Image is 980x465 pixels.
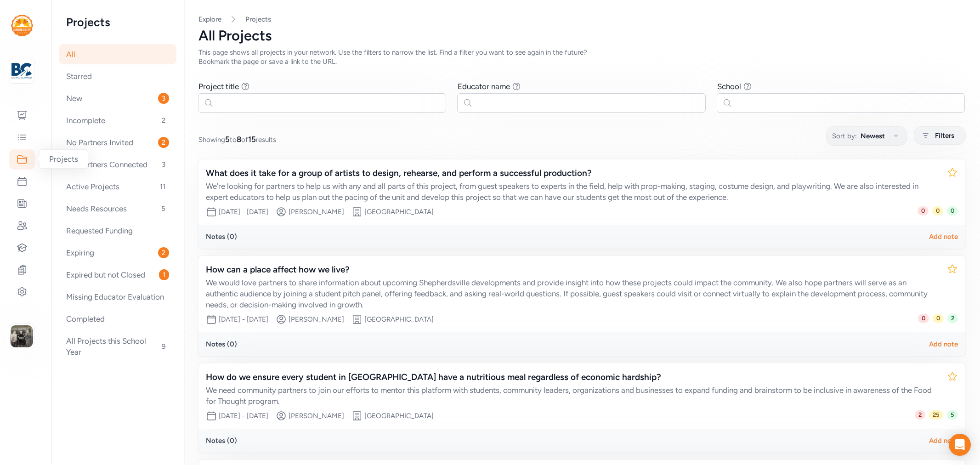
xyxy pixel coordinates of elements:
[219,207,268,216] div: [DATE] - [DATE]
[206,181,940,203] div: We're looking for partners to help us with any and all parts of this project, from guest speakers...
[237,135,241,144] span: 8
[158,159,169,170] span: 3
[59,154,176,175] div: No Partners Connected
[364,411,434,420] div: [GEOGRAPHIC_DATA]
[289,411,344,420] div: [PERSON_NAME]
[158,247,169,258] span: 2
[158,137,169,148] span: 2
[59,265,176,285] div: Expired but not Closed
[206,277,940,310] div: We would love partners to share information about upcoming Shepherdsville developments and provid...
[206,167,940,180] div: What does it take for a group of artists to design, rehearse, and perform a successful production?
[289,207,344,216] div: [PERSON_NAME]
[918,206,929,215] span: 0
[826,126,907,146] button: Sort by:Newest
[933,314,944,323] span: 0
[929,410,943,420] span: 25
[947,314,958,323] span: 2
[206,232,237,241] div: Notes ( 0 )
[929,436,958,445] div: Add note
[198,15,965,24] nav: Breadcrumb
[245,15,271,24] a: Projects
[59,309,176,329] div: Completed
[929,232,958,241] div: Add note
[947,206,958,215] span: 0
[289,315,344,324] div: [PERSON_NAME]
[929,340,958,349] div: Add note
[947,410,958,420] span: 5
[59,331,176,362] div: All Projects this School Year
[458,81,510,92] div: Educator name
[198,15,221,23] a: Explore
[11,15,33,36] img: logo
[206,340,237,349] div: Notes ( 0 )
[59,132,176,153] div: No Partners Invited
[861,130,885,142] span: Newest
[206,436,237,445] div: Notes ( 0 )
[59,198,176,219] div: Needs Resources
[59,44,176,64] div: All
[158,93,169,104] span: 3
[59,176,176,197] div: Active Projects
[59,221,176,241] div: Requested Funding
[66,15,169,29] h2: Projects
[198,134,276,145] span: Showing to of results
[159,269,169,280] span: 1
[156,181,169,192] span: 11
[158,203,169,214] span: 5
[949,434,971,456] div: Open Intercom Messenger
[918,314,929,323] span: 0
[248,135,256,144] span: 15
[59,243,176,263] div: Expiring
[158,115,169,126] span: 2
[915,410,925,420] span: 2
[832,130,857,142] span: Sort by:
[198,81,239,92] div: Project title
[198,28,965,44] div: All Projects
[158,341,169,352] span: 9
[932,206,943,215] span: 0
[59,110,176,130] div: Incomplete
[206,263,940,276] div: How can a place affect how we live?
[225,135,230,144] span: 5
[219,411,268,420] div: [DATE] - [DATE]
[59,66,176,86] div: Starred
[364,315,434,324] div: [GEOGRAPHIC_DATA]
[717,81,741,92] div: School
[11,61,32,81] img: logo
[206,385,940,407] div: We need community partners to join our efforts to mentor this platform with students, community l...
[198,48,610,66] div: This page shows all projects in your network. Use the filters to narrow the list. Find a filter y...
[206,371,940,384] div: How do we ensure every student in [GEOGRAPHIC_DATA] have a nutritious meal regardless of economic...
[59,287,176,307] div: Missing Educator Evaluation
[219,315,268,324] div: [DATE] - [DATE]
[364,207,434,216] div: [GEOGRAPHIC_DATA]
[935,130,954,141] span: Filters
[59,88,176,108] div: New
